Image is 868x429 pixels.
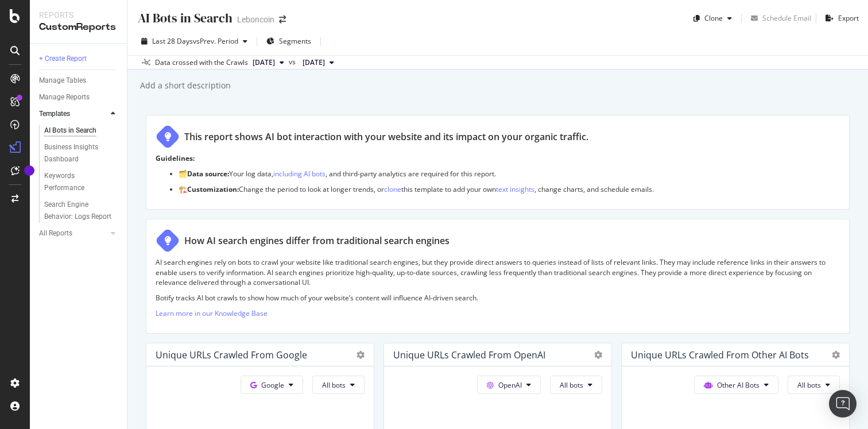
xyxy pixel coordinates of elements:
[179,184,840,194] p: 🏗️ Change the period to look at longer trends, or this template to add your own , change charts, ...
[312,376,365,394] button: All bots
[560,380,583,390] span: All bots
[322,380,346,390] span: All bots
[694,376,778,394] button: Other AI Bots
[146,115,850,210] div: This report shows AI bot interaction with your website and its impact on your organic traffic.Gui...
[184,234,449,248] div: How AI search engines differ from traditional search engines
[24,165,34,176] div: Tooltip anchor
[39,9,118,21] div: Reports
[717,380,759,390] span: Other AI Bots
[253,57,275,68] span: 2025 Aug. 26th
[39,53,87,65] div: + Create Report
[44,199,112,223] div: Search Engine Behavior: Logs Report
[44,125,119,137] a: AI Bots in Search
[39,21,118,34] div: CustomReports
[155,57,248,68] div: Data crossed with the Crawls
[384,184,401,194] a: clone
[797,380,821,390] span: All bots
[156,293,840,303] p: Botify tracks AI bot crawls to show how much of your website’s content will influence AI-driven s...
[241,376,303,394] button: Google
[39,75,119,87] a: Manage Tables
[39,227,107,239] a: All Reports
[550,376,602,394] button: All bots
[44,141,110,165] div: Business Insights Dashboard
[187,184,239,194] strong: Customization:
[44,141,119,165] a: Business Insights Dashboard
[184,130,588,144] div: This report shows AI bot interaction with your website and its impact on your organic traffic.
[156,257,840,287] p: AI search engines rely on bots to crawl your website like traditional search engines, but they pr...
[44,125,96,137] div: AI Bots in Search
[631,349,809,361] div: Unique URLs Crawled from Other AI Bots
[788,376,840,394] button: All bots
[262,32,316,51] button: Segments
[762,13,811,23] div: Schedule Email
[393,349,545,361] div: Unique URLs Crawled from OpenAI
[746,9,811,28] button: Schedule Email
[137,9,232,27] div: AI Bots in Search
[237,14,274,25] div: Leboncoin
[187,169,229,179] strong: Data source:
[273,169,325,179] a: including AI bots
[39,53,119,65] a: + Create Report
[44,170,119,194] a: Keywords Performance
[139,80,231,91] div: Add a short description
[152,36,193,46] span: Last 28 Days
[838,13,859,23] div: Export
[193,36,238,46] span: vs Prev. Period
[156,349,307,361] div: Unique URLs Crawled from Google
[39,108,107,120] a: Templates
[44,199,119,223] a: Search Engine Behavior: Logs Report
[39,91,119,103] a: Manage Reports
[156,153,195,163] strong: Guidelines:
[137,32,252,51] button: Last 28 DaysvsPrev. Period
[704,13,723,23] div: Clone
[39,75,86,87] div: Manage Tables
[477,376,541,394] button: OpenAI
[39,91,90,103] div: Manage Reports
[44,170,108,194] div: Keywords Performance
[261,380,284,390] span: Google
[39,108,70,120] div: Templates
[829,390,857,418] div: Open Intercom Messenger
[689,9,737,28] button: Clone
[496,184,534,194] a: text insights
[146,219,850,334] div: How AI search engines differ from traditional search enginesAI search engines rely on bots to cra...
[298,56,339,69] button: [DATE]
[279,36,311,46] span: Segments
[156,308,268,318] a: Learn more in our Knowledge Base
[179,169,840,179] p: 🗂️ Your log data, , and third-party analytics are required for this report.
[248,56,289,69] button: [DATE]
[498,380,522,390] span: OpenAI
[289,57,298,67] span: vs
[303,57,325,68] span: 2025 Jul. 29th
[39,227,72,239] div: All Reports
[279,16,286,24] div: arrow-right-arrow-left
[821,9,859,28] button: Export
